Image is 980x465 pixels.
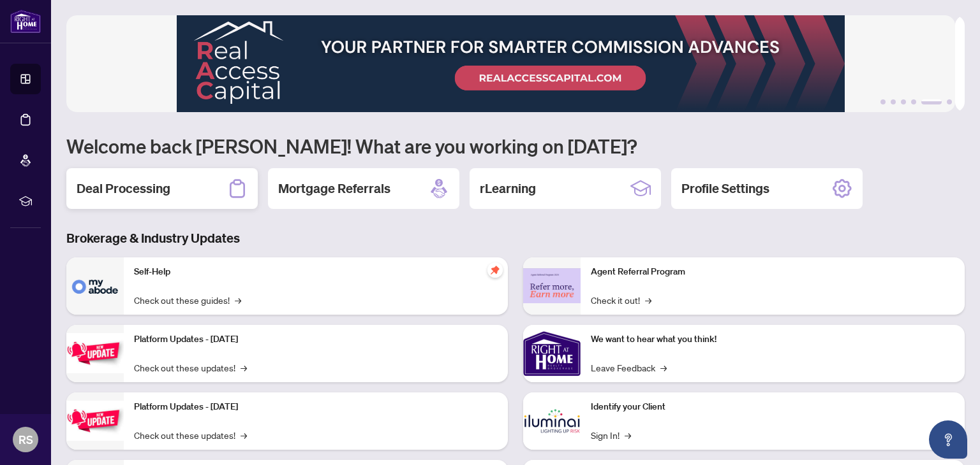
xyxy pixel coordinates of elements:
[10,10,41,33] img: logo
[645,293,651,307] span: →
[134,361,247,375] a: Check out these updates!→
[66,15,955,112] img: Slide 4
[480,180,536,197] h2: rLearning
[77,180,170,197] h2: Deal Processing
[523,268,581,303] img: Agent Referral Program
[523,325,581,382] img: We want to hear what you think!
[134,265,498,279] p: Self-Help
[66,401,124,441] img: Platform Updates - July 8, 2025
[134,400,498,414] p: Platform Updates - [DATE]
[880,99,886,104] button: 1
[591,400,954,414] p: Identify your Client
[891,99,896,104] button: 2
[591,333,954,347] p: We want to hear what you think!
[947,99,952,104] button: 6
[921,99,942,104] button: 5
[487,262,503,278] span: pushpin
[929,420,967,459] button: Open asap
[681,180,769,197] h2: Profile Settings
[134,428,247,442] a: Check out these updates!→
[591,428,631,442] a: Sign In!→
[901,99,906,104] button: 3
[19,431,33,448] span: RS
[911,99,916,104] button: 4
[66,134,965,158] h1: Welcome back [PERSON_NAME]! What are you working on [DATE]?
[241,428,247,442] span: →
[660,361,667,375] span: →
[66,229,965,247] h3: Brokerage & Industry Updates
[66,257,124,315] img: Self-Help
[278,180,390,197] h2: Mortgage Referrals
[134,293,241,307] a: Check out these guides!→
[235,293,241,307] span: →
[591,293,651,307] a: Check it out!→
[134,333,498,347] p: Platform Updates - [DATE]
[625,428,631,442] span: →
[591,265,954,279] p: Agent Referral Program
[591,361,667,375] a: Leave Feedback→
[66,333,124,373] img: Platform Updates - July 21, 2025
[523,392,581,450] img: Identify your Client
[241,361,247,375] span: →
